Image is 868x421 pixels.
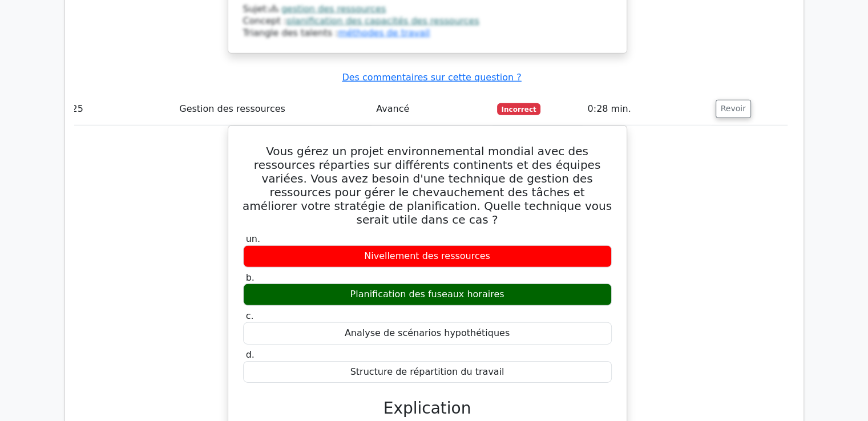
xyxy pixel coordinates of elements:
[179,103,285,114] font: Gestion des ressources
[281,3,386,14] a: gestion des ressources
[246,310,254,321] font: c.
[383,399,471,418] font: Explication
[587,103,631,114] font: 0:28 min.
[246,272,255,283] font: b.
[243,15,287,26] font: Concept :
[338,27,430,38] a: méthodes de travail
[246,349,255,360] font: d.
[350,366,504,377] font: Structure de répartition du travail
[72,103,83,114] font: 25
[243,27,338,38] font: Triangle des talents :
[376,103,409,114] font: Avancé
[243,144,612,226] font: Vous gérez un projet environnemental mondial avec des ressources réparties sur différents contine...
[501,106,536,114] font: Incorrect
[364,250,490,261] font: Nivellement des ressources
[286,15,479,26] a: planification des capacités des ressources
[243,3,269,14] font: Sujet:
[350,289,504,299] font: Planification des fuseaux horaires
[716,100,751,118] button: Revoir
[246,233,260,244] font: un.
[721,104,746,114] font: Revoir
[342,72,521,83] a: Des commentaires sur cette question ?
[345,327,510,338] font: Analyse de scénarios hypothétiques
